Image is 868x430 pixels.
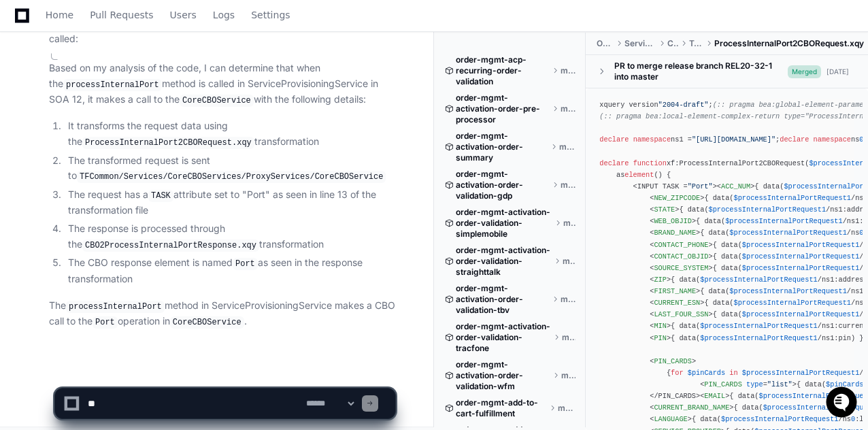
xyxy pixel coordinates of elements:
[654,252,708,261] span: CONTACT_OBJID
[251,11,290,19] span: Settings
[714,38,864,49] span: ProcessInternalPort2CBORequest.xqy
[561,65,575,76] span: master
[667,38,678,49] span: CoreServices
[456,245,552,278] span: order-mgmt-activation-order-validation-straighttalk
[650,241,712,249] span: < >
[650,310,712,318] span: < >
[717,182,754,191] span: < >
[116,218,121,229] span: •
[46,11,73,19] span: Home
[211,145,248,161] button: See all
[170,316,244,329] code: CoreCBOService
[456,207,552,239] span: order-mgmt-activation-order-validation-simplemobile
[559,142,575,152] span: master
[49,61,395,108] p: Based on my analysis of the code, I can determine that when the method is called in ServiceProvis...
[148,190,173,202] code: TASK
[654,276,666,284] span: ZIP
[90,11,153,19] span: Pull Requests
[63,79,162,91] code: processInternalPort
[61,101,223,114] div: Start new chat
[721,182,750,191] span: ACC_NUM
[180,95,254,107] code: CoreCBOService
[689,38,703,49] span: Transformations
[654,205,675,214] span: STATE
[700,322,818,330] span: $processInternalPortRequest1
[692,135,775,144] span: "[URL][DOMAIN_NAME]"
[688,182,713,191] span: "Port"
[42,182,114,193] span: Tejeshwer Degala
[456,54,550,87] span: order-mgmt-acp-recurring-order-validation
[456,131,548,163] span: order-mgmt-activation-order-summary
[14,169,35,191] img: Tejeshwer Degala
[650,229,700,237] span: < >
[814,135,851,144] span: namespace
[124,182,152,193] span: [DATE]
[742,252,860,261] span: $processInternalPortRequest1
[788,65,821,78] span: Merged
[64,255,395,286] li: The CBO response element is named as seen in the response transformation
[654,322,666,330] span: MIN
[650,276,671,284] span: < >
[93,316,118,329] code: Port
[233,258,258,270] code: Port
[96,248,165,259] a: Powered byPylon
[654,287,696,295] span: FIRST_NAME
[654,241,708,249] span: CONTACT_PHONE
[82,137,254,149] code: ProcessInternalPort2CBORequest.xqy
[650,205,679,214] span: < >
[170,11,197,19] span: Users
[633,135,671,144] span: namespace
[742,310,860,318] span: $processInternalPortRequest1
[561,294,575,305] span: master
[14,13,41,40] img: PlayerZero
[49,298,395,330] p: The method in ServiceProvisioningService makes a CBO call to the operation in .
[650,264,712,272] span: < >
[650,322,671,330] span: < >
[729,229,847,237] span: $processInternalPortRequest1
[231,105,248,121] button: Start new chat
[599,135,629,144] span: declare
[213,11,235,19] span: Logs
[780,135,809,144] span: declare
[116,182,121,193] span: •
[82,239,259,252] code: CBO2ProcessInternalPortResponse.xqy
[650,217,696,225] span: < >
[734,194,852,202] span: $processInternalPortRequest1
[561,180,575,191] span: master
[734,299,852,307] span: $processInternalPortRequest1
[654,310,708,318] span: LAST_FOUR_SSN
[64,153,395,184] li: The transformed request is sent to
[671,334,863,342] span: { data( /ns1:pin) }
[859,135,863,144] span: 0
[725,217,843,225] span: $processInternalPortRequest1
[597,38,614,49] span: OSB_Development
[859,229,863,237] span: 0
[650,334,671,342] span: < >
[650,357,696,365] span: < >
[633,159,667,167] span: function
[650,299,704,307] span: < >
[599,159,629,167] span: declare
[827,67,849,77] div: [DATE]
[64,118,395,150] li: It transforms the request data using the transformation
[14,101,38,125] img: 1736555170064-99ba0984-63c1-480f-8ee9-699278ef63ed
[729,287,847,295] span: $processInternalPortRequest1
[61,114,193,125] div: We're offline, we'll be back soon
[614,61,788,82] div: PR to merge release branch REL20-32-1 into master
[29,101,53,125] img: 7521149027303_d2c55a7ec3fe4098c2f6_72.png
[742,241,860,249] span: $processInternalPortRequest1
[124,218,152,229] span: [DATE]
[42,218,114,229] span: Tejeshwer Degala
[77,171,386,183] code: TFCommon/Services/CoreCBOServices/ProxyServices/CoreCBOService
[624,38,656,49] span: ServiceProvesioningServices
[650,287,700,295] span: < >
[654,229,696,237] span: BRAND_NAME
[456,283,550,316] span: order-mgmt-activation-order-validation-tbv
[64,187,395,218] li: The request has a attribute set to "Port" as seen in line 13 of the transformation file
[135,249,165,259] span: Pylon
[700,276,818,284] span: $processInternalPortRequest1
[14,54,248,76] div: Welcome
[654,194,700,202] span: NEW_ZIPCODE
[654,217,691,225] span: WEB_OBJID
